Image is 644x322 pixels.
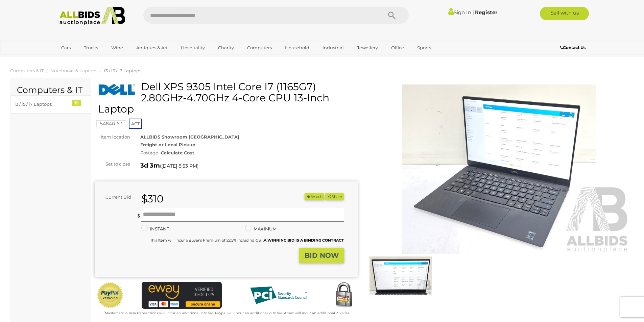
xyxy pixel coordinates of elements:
[264,238,344,243] b: A WINNING BID IS A BINDING CONTRACT
[245,282,312,309] img: PCI DSS compliant
[104,311,350,315] small: Mastercard & Visa transactions will incur an additional 1.9% fee. Paypal will incur an additional...
[475,9,497,16] a: Register
[50,68,97,73] a: Notebooks & Laptops
[472,8,474,16] span: |
[325,193,344,200] button: Share
[330,282,357,309] img: Secured by Rapid SSL
[79,42,102,53] a: Trucks
[96,121,126,126] a: 54840-63
[96,120,126,127] mark: 54840-63
[90,160,135,168] div: Set to close
[57,53,114,65] a: [GEOGRAPHIC_DATA]
[560,45,586,50] b: Contact Us
[160,163,198,169] span: ( )
[140,134,239,140] strong: ALLBIDS Showroom [GEOGRAPHIC_DATA]
[176,42,209,53] a: Hospitality
[132,42,172,53] a: Antiques & Art
[150,238,344,243] small: This Item will incur a Buyer's Premium of 22.5% including GST.
[448,9,471,16] a: Sign In
[107,42,127,53] a: Wine
[540,7,589,20] a: Sell with us
[142,282,222,308] img: eWAY Payment Gateway
[141,225,169,233] label: INSTANT
[243,42,276,53] a: Computers
[17,85,84,95] h2: Computers & IT
[281,42,314,53] a: Household
[10,95,91,113] a: i3 / i5 / i7 Laptops 15
[369,255,432,296] img: Dell XPS 9305 Intel Core I7 (1165G7) 2.80GHz-4.70GHz 4-Core CPU 13-Inch Laptop
[375,7,409,24] button: Search
[161,150,194,155] strong: Calculate Cost
[560,44,587,51] a: Contact Us
[104,68,141,73] a: i3 / i5 / i7 Laptops
[245,225,277,233] label: MAXIMUM
[368,84,631,254] img: Dell XPS 9305 Intel Core I7 (1165G7) 2.80GHz-4.70GHz 4-Core CPU 13-Inch Laptop
[161,163,197,169] span: [DATE] 8:53 PM
[140,142,195,147] strong: Freight or Local Pickup
[214,42,238,53] a: Charity
[90,133,135,141] div: Item location
[413,42,435,53] a: Sports
[305,251,339,259] strong: BID NOW
[10,68,44,73] a: Computers & IT
[318,42,348,53] a: Industrial
[140,162,160,169] strong: 3d 3m
[353,42,382,53] a: Jewellery
[57,42,75,53] a: Cars
[98,81,356,115] h1: Dell XPS 9305 Intel Core I7 (1165G7) 2.80GHz-4.70GHz 4-Core CPU 13-Inch Laptop
[98,83,136,97] img: Dell XPS 9305 Intel Core I7 (1165G7) 2.80GHz-4.70GHz 4-Core CPU 13-Inch Laptop
[387,42,408,53] a: Office
[140,149,358,157] div: Postage -
[299,248,344,264] button: BID NOW
[56,7,129,25] img: Allbids.com.au
[96,282,124,309] img: Official PayPal Seal
[95,193,136,201] div: Current Bid
[305,193,324,200] button: Watch
[141,193,164,205] strong: $310
[72,100,81,106] div: 15
[15,100,70,108] div: i3 / i5 / i7 Laptops
[129,119,142,129] span: ACT
[305,193,324,200] li: Watch this item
